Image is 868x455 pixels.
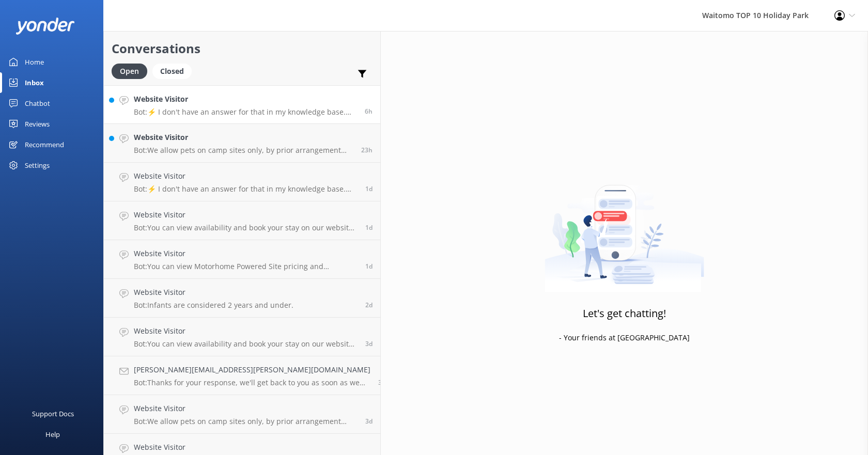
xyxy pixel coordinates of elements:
span: Sep 27 2025 08:12am (UTC +13:00) Pacific/Auckland [365,184,373,193]
h4: Website Visitor [134,442,358,453]
span: Sep 28 2025 10:45am (UTC +13:00) Pacific/Auckland [365,107,373,116]
p: Bot: You can view availability and book your stay on our website at [URL][DOMAIN_NAME]. Alternati... [134,223,358,232]
a: Website VisitorBot:Infants are considered 2 years and under.2d [104,279,380,318]
p: Bot: You can view Motorhome Powered Site pricing and availability and make a booking online at [U... [134,262,358,271]
h4: Website Visitor [134,93,357,105]
a: Website VisitorBot:You can view Motorhome Powered Site pricing and availability and make a bookin... [104,240,380,279]
h4: Website Visitor [134,287,293,298]
div: Reviews [25,114,50,134]
img: artwork of a man stealing a conversation from at giant smartphone [545,163,704,292]
p: Bot: ⚡ I don't have an answer for that in my knowledge base. Please try and rephrase your questio... [134,184,358,194]
a: Website VisitorBot:We allow pets on camp sites only, by prior arrangement outside of peak season ... [104,395,380,434]
div: Recommend [25,134,64,155]
span: Sep 27 2025 07:58am (UTC +13:00) Pacific/Auckland [365,223,373,232]
div: Inbox [25,72,44,93]
h4: Website Visitor [134,170,358,182]
h4: Website Visitor [134,132,353,143]
a: Website VisitorBot:⚡ I don't have an answer for that in my knowledge base. Please try and rephras... [104,85,380,124]
a: Website VisitorBot:You can view availability and book your stay on our website at [URL][DOMAIN_NA... [104,318,380,356]
a: Website VisitorBot:We allow pets on camp sites only, by prior arrangement outside of peak season,... [104,124,380,163]
h4: [PERSON_NAME][EMAIL_ADDRESS][PERSON_NAME][DOMAIN_NAME] [134,364,370,375]
div: Settings [25,155,50,176]
p: Bot: We allow pets on camp sites only, by prior arrangement outside of peak season with a charge ... [134,417,358,426]
div: Closed [152,64,192,79]
h4: Website Visitor [134,403,358,414]
p: - Your friends at [GEOGRAPHIC_DATA] [559,332,690,343]
span: Sep 25 2025 01:30pm (UTC +13:00) Pacific/Auckland [365,339,373,348]
p: Bot: ⚡ I don't have an answer for that in my knowledge base. Please try and rephrase your questio... [134,107,357,117]
a: [PERSON_NAME][EMAIL_ADDRESS][PERSON_NAME][DOMAIN_NAME]Bot:Thanks for your response, we'll get bac... [104,356,380,395]
span: Sep 24 2025 08:55pm (UTC +13:00) Pacific/Auckland [365,417,373,426]
div: Help [45,424,60,445]
h4: Website Visitor [134,209,358,221]
p: Bot: Thanks for your response, we'll get back to you as soon as we can during opening hours. [134,378,370,387]
h4: Website Visitor [134,248,358,259]
h3: Let's get chatting! [583,305,666,322]
h4: Website Visitor [134,325,358,337]
p: Bot: We allow pets on camp sites only, by prior arrangement outside of peak season, with a charge... [134,146,353,155]
img: yonder-white-logo.png [16,18,75,35]
span: Sep 26 2025 03:44pm (UTC +13:00) Pacific/Auckland [365,301,373,309]
a: Closed [152,65,197,76]
div: Open [112,64,147,79]
div: Chatbot [25,93,50,114]
a: Website VisitorBot:⚡ I don't have an answer for that in my knowledge base. Please try and rephras... [104,163,380,201]
span: Sep 26 2025 07:27pm (UTC +13:00) Pacific/Auckland [365,262,373,271]
span: Sep 27 2025 05:35pm (UTC +13:00) Pacific/Auckland [361,146,373,154]
p: Bot: Infants are considered 2 years and under. [134,301,293,310]
a: Website VisitorBot:You can view availability and book your stay on our website at [URL][DOMAIN_NA... [104,201,380,240]
span: Sep 24 2025 09:15pm (UTC +13:00) Pacific/Auckland [378,378,385,387]
a: Open [112,65,152,76]
div: Support Docs [32,403,74,424]
h2: Conversations [112,39,373,58]
p: Bot: You can view availability and book your stay on our website at [URL][DOMAIN_NAME]. Alternati... [134,339,358,349]
div: Home [25,52,44,72]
